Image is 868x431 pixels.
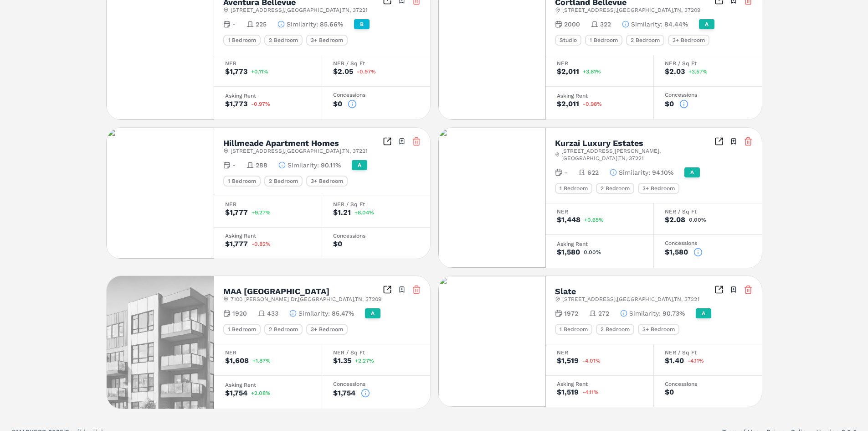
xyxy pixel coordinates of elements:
[231,147,368,155] span: [STREET_ADDRESS] , [GEOGRAPHIC_DATA] , TN , 37221
[252,210,271,215] span: +9.27%
[663,309,685,318] span: 90.73%
[684,167,700,177] div: A
[665,61,751,66] div: NER / Sq Ft
[252,358,271,363] span: +1.87%
[225,350,311,355] div: NER
[587,168,599,177] span: 622
[631,20,663,29] span: Similarity :
[596,324,634,335] div: 2 Bedroom
[306,176,348,187] div: 3+ Bedroom
[225,61,311,66] div: NER
[231,6,368,14] span: [STREET_ADDRESS] , [GEOGRAPHIC_DATA] , TN , 37221
[333,389,355,397] div: $1,754
[598,309,609,318] span: 272
[223,35,261,46] div: 1 Bedroom
[555,139,643,147] h2: Kurzai Luxury Estates
[555,35,581,46] div: Studio
[288,161,319,170] span: Similarity :
[557,209,642,214] div: NER
[256,20,267,29] span: 225
[555,287,576,296] h2: Slate
[652,168,673,177] span: 94.10%
[232,309,247,318] span: 1920
[557,249,580,256] div: $1,580
[696,308,711,318] div: A
[333,68,353,75] div: $2.05
[352,160,367,170] div: A
[264,35,303,46] div: 2 Bedroom
[232,161,236,170] span: -
[689,217,706,223] span: 0.00%
[332,309,354,318] span: 85.47%
[264,324,303,335] div: 2 Bedroom
[267,309,278,318] span: 433
[298,309,330,318] span: Similarity :
[333,381,419,387] div: Concessions
[223,139,339,147] h2: Hillmeade Apartment Homes
[714,137,724,146] a: Inspect Comparables
[225,202,311,207] div: NER
[557,61,642,66] div: NER
[357,69,376,74] span: -0.97%
[225,389,247,397] div: $1,754
[626,35,664,46] div: 2 Bedroom
[665,240,751,246] div: Concessions
[714,285,724,294] a: Inspect Comparables
[225,233,311,239] div: Asking Rent
[383,137,392,146] a: Inspect Comparables
[583,101,602,107] span: -0.98%
[333,202,419,207] div: NER / Sq Ft
[584,249,601,255] span: 0.00%
[333,350,419,355] div: NER / Sq Ft
[333,92,419,98] div: Concessions
[251,390,271,396] span: +2.08%
[264,176,303,187] div: 2 Bedroom
[557,100,579,108] div: $2,011
[223,324,261,335] div: 1 Bedroom
[585,35,622,46] div: 1 Bedroom
[333,233,419,239] div: Concessions
[665,68,685,75] div: $2.03
[665,357,684,364] div: $1.40
[225,209,248,216] div: $1,777
[333,357,351,364] div: $1.35
[584,217,604,223] span: +0.65%
[306,35,348,46] div: 3+ Bedroom
[564,20,580,29] span: 2000
[251,69,268,74] span: +0.11%
[256,161,267,170] span: 288
[638,324,679,335] div: 3+ Bedroom
[665,216,685,223] div: $2.08
[665,92,751,98] div: Concessions
[600,20,611,29] span: 322
[287,20,318,29] span: Similarity :
[225,357,249,364] div: $1,608
[665,209,751,214] div: NER / Sq Ft
[562,6,700,14] span: [STREET_ADDRESS] , [GEOGRAPHIC_DATA] , TN , 37209
[688,69,708,74] span: +3.57%
[252,241,271,247] span: -0.82%
[665,249,688,256] div: $1,580
[333,61,419,66] div: NER / Sq Ft
[582,389,599,395] span: -4.11%
[557,350,642,355] div: NER
[638,183,679,194] div: 3+ Bedroom
[223,176,261,187] div: 1 Bedroom
[306,324,348,335] div: 3+ Bedroom
[596,183,634,194] div: 2 Bedroom
[557,93,642,99] div: Asking Rent
[564,168,567,177] span: -
[225,382,311,388] div: Asking Rent
[320,20,343,29] span: 85.66%
[225,240,248,248] div: $1,777
[562,296,699,303] span: [STREET_ADDRESS] , [GEOGRAPHIC_DATA] , TN , 37221
[555,183,592,194] div: 1 Bedroom
[557,381,642,387] div: Asking Rent
[665,381,751,387] div: Concessions
[664,20,688,29] span: 84.44%
[354,19,370,29] div: B
[629,309,661,318] span: Similarity :
[557,68,579,75] div: $2,011
[668,35,709,46] div: 3+ Bedroom
[557,357,579,364] div: $1,519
